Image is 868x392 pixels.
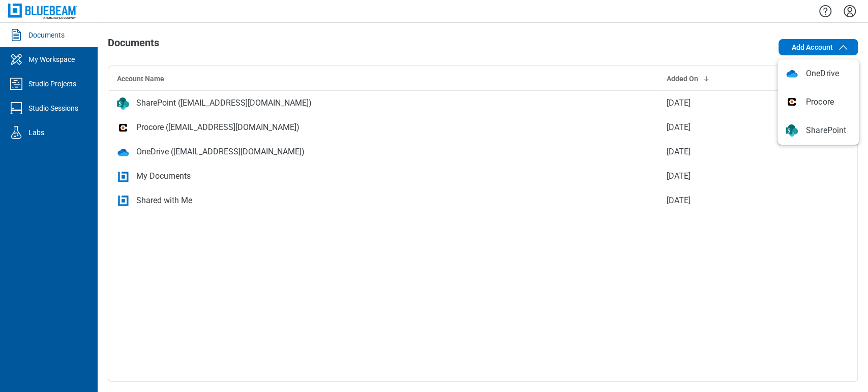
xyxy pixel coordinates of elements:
[28,54,75,64] div: My Workspace
[777,59,859,145] ul: Add Account
[8,27,24,43] svg: Documents
[8,100,24,116] svg: Studio Sessions
[8,76,24,92] svg: Studio Projects
[28,127,44,138] div: Labs
[28,30,65,40] div: Documents
[136,170,191,182] div: My Documents
[28,103,78,113] div: Studio Sessions
[136,194,192,207] div: Shared with Me
[108,66,857,213] table: bb-data-table
[667,74,800,84] div: Added On
[798,96,834,108] span: Procore
[842,3,858,20] button: Settings
[798,68,839,79] span: OneDrive
[8,51,24,68] svg: My Workspace
[8,124,24,141] svg: Labs
[798,125,847,136] span: SharePoint
[779,39,858,55] button: Add Account
[8,4,77,18] img: Bluebeam, Inc.
[28,79,76,89] div: Studio Projects
[659,115,808,140] td: [DATE]
[659,164,808,188] td: [DATE]
[136,121,300,134] div: Procore ([EMAIL_ADDRESS][DOMAIN_NAME])
[108,37,159,53] h1: Documents
[791,42,833,52] span: Add Account
[659,188,808,213] td: [DATE]
[136,97,312,109] div: SharePoint ([EMAIL_ADDRESS][DOMAIN_NAME])
[659,91,808,115] td: [DATE]
[136,146,305,158] div: OneDrive ([EMAIL_ADDRESS][DOMAIN_NAME])
[117,74,650,84] div: Account Name
[659,140,808,164] td: [DATE]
